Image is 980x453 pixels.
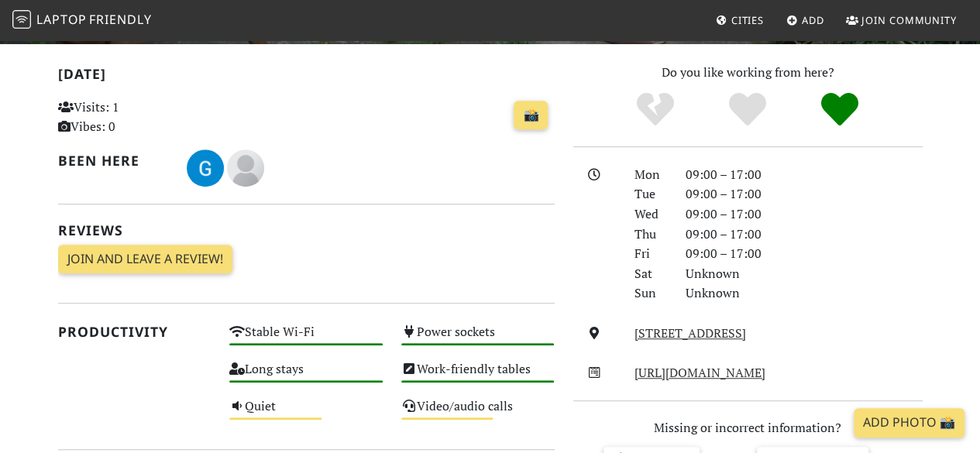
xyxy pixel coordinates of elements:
[89,11,151,28] span: Friendly
[854,408,965,438] a: Add Photo 📸
[625,184,676,204] div: Tue
[573,418,923,438] p: Missing or incorrect information?
[676,184,932,204] div: 09:00 – 17:00
[861,13,957,27] span: Join Community
[227,149,264,187] img: blank-535327c66bd565773addf3077783bbfce4b00ec00e9fd257753287c682c7fa38.png
[625,225,676,245] div: Thu
[36,11,87,28] span: Laptop
[58,222,555,239] h2: Reviews
[12,10,31,29] img: LaptopFriendly
[514,101,548,130] a: 📸
[710,6,770,34] a: Cities
[58,245,232,274] a: Join and leave a review!
[802,13,824,27] span: Add
[392,395,564,432] div: Video/audio calls
[220,358,392,395] div: Long stays
[625,264,676,284] div: Sat
[58,66,555,88] h2: [DATE]
[573,63,923,83] p: Do you like working from here?
[610,91,702,129] div: No
[676,225,932,245] div: 09:00 – 17:00
[625,283,676,304] div: Sun
[676,244,932,264] div: 09:00 – 17:00
[392,321,564,358] div: Power sockets
[702,91,794,129] div: Yes
[58,324,211,340] h2: Productivity
[227,158,264,175] span: Jack Shoebridge
[780,6,830,34] a: Add
[676,283,932,304] div: Unknown
[625,244,676,264] div: Fri
[58,98,211,137] p: Visits: 1 Vibes: 0
[793,91,885,129] div: Definitely!
[187,158,227,175] span: Gary McMonagle
[625,165,676,185] div: Mon
[220,395,392,432] div: Quiet
[187,149,224,187] img: 4553-gary.jpg
[392,358,564,395] div: Work-friendly tables
[12,7,152,34] a: LaptopFriendly LaptopFriendly
[58,153,168,169] h2: Been here
[625,204,676,225] div: Wed
[840,6,963,34] a: Join Community
[676,264,932,284] div: Unknown
[676,165,932,185] div: 09:00 – 17:00
[731,13,764,27] span: Cities
[220,321,392,358] div: Stable Wi-Fi
[634,324,746,341] a: [STREET_ADDRESS]
[634,364,765,381] a: [URL][DOMAIN_NAME]
[676,204,932,225] div: 09:00 – 17:00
